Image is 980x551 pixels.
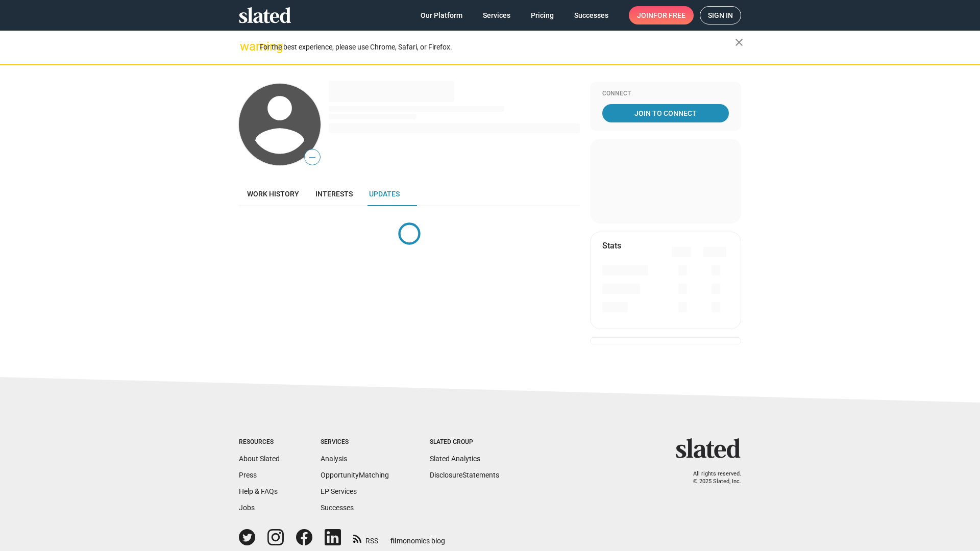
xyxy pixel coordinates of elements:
div: For the best experience, please use Chrome, Safari, or Firefox. [259,40,735,54]
a: Services [475,6,519,24]
span: Join To Connect [604,104,727,122]
a: Press [239,471,257,479]
span: Work history [247,190,299,198]
a: Sign in [700,6,741,24]
span: Updates [369,190,400,198]
a: OpportunityMatching [321,471,389,479]
a: About Slated [239,455,280,463]
a: Joinfor free [629,6,694,24]
span: — [305,151,320,164]
p: All rights reserved. © 2025 Slated, Inc. [682,470,741,485]
a: Slated Analytics [430,455,480,463]
div: Connect [602,90,729,98]
span: Join [637,6,685,24]
a: Successes [566,6,617,24]
a: Our Platform [412,6,471,24]
a: Successes [321,504,354,512]
a: Updates [361,182,408,206]
a: Join To Connect [602,104,729,122]
a: Analysis [321,455,347,463]
span: Services [483,6,510,24]
a: Pricing [523,6,562,24]
span: Successes [574,6,608,24]
mat-icon: warning [240,40,252,53]
a: Jobs [239,504,255,512]
mat-card-title: Stats [602,240,621,251]
span: Our Platform [421,6,462,24]
span: Interests [315,190,353,198]
span: film [390,537,403,545]
span: Sign in [708,7,733,24]
span: for free [653,6,685,24]
div: Services [321,438,389,446]
div: Resources [239,438,280,446]
div: Slated Group [430,438,499,446]
a: Work history [239,182,307,206]
mat-icon: close [733,36,745,48]
span: Pricing [531,6,554,24]
a: Interests [307,182,361,206]
a: RSS [353,530,378,546]
a: EP Services [321,487,357,495]
a: DisclosureStatements [430,471,499,479]
a: Help & FAQs [239,487,278,495]
a: filmonomics blog [390,528,445,546]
